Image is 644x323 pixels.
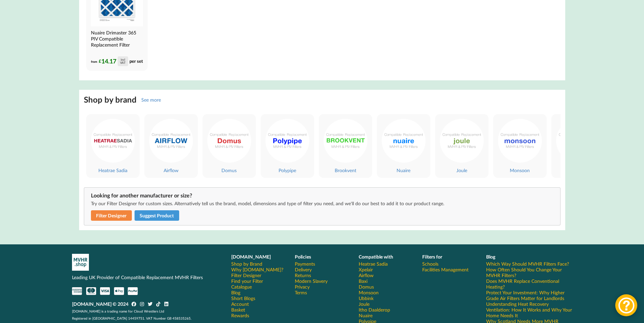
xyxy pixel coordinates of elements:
[377,114,430,178] a: Nuaire
[91,30,142,48] h4: Nuaire Drimaster 365 PIV Compatible Replacement Filter
[295,290,307,295] a: Terms
[91,192,553,199] div: Looking for another manufacturer or size?
[284,22,327,26] div: Select or Type Width
[144,114,198,178] a: Airflow
[382,119,426,163] img: Nuaire-Compatible-Replacement-Filters.png
[359,290,379,295] a: Monsoon
[72,274,222,281] p: Leading UK Provider of Compatible Replacement MVHR Filters
[231,295,255,301] a: Short Blogs
[486,254,495,260] b: Blog
[359,272,374,278] a: Airflow
[129,58,143,64] span: per set
[551,114,605,178] a: Brink
[98,167,127,173] span: Heatrae Sadia
[164,167,178,173] span: Airflow
[279,5,482,13] h3: Find by Dimensions (Millimeters)
[556,119,600,163] img: Brink-Compatible-Replacement-Filters.png
[486,278,572,290] a: Does MVHR Replace Conventional Heating?
[141,97,161,103] a: See more
[422,261,438,267] a: Schools
[10,22,53,26] div: Select Manufacturer
[359,313,373,318] a: Nuaire
[231,278,263,284] a: Find your Filter
[440,119,484,163] img: Joule-Compatible-Replacement-Filters.png
[359,261,388,267] a: Heatrae Sadia
[435,114,488,178] a: Joule
[221,167,237,173] span: Domus
[324,119,367,163] img: Brookvent-Compatible-Replacement-Filters.png
[486,261,569,267] a: Which Way Should MVHR Filters Face?
[72,301,128,307] b: [DOMAIN_NAME] © 2024
[86,114,140,178] a: Heatrae Sadia
[91,200,553,207] p: Try our Filter Designer for custom sizes. Alternatively tell us the brand, model, dimensions and ...
[510,167,530,173] span: Monsoon
[279,167,296,173] span: Polypipe
[72,309,164,313] span: [DOMAIN_NAME] is a trading name for Cloud Wrestlers Ltd
[456,167,467,173] span: Joule
[486,267,572,278] a: How Often Should You Change Your MVHR Filters?
[359,301,369,307] a: Joule
[72,316,191,320] span: Registered in [GEOGRAPHIC_DATA] 14459751. VAT Number GB 458535265.
[103,53,148,65] button: Filter Missing?
[422,254,442,260] b: Filters for
[261,114,314,178] a: Polypipe
[231,307,245,313] a: Basket
[295,278,328,284] a: Modern Slavery
[231,301,249,307] a: Account
[397,167,410,173] span: Nuaire
[99,56,128,66] div: 14.17
[295,284,310,290] a: Privacy
[121,58,125,61] div: incl
[265,119,309,163] img: Polypipe-Compatible-Replacement-Filters.png
[335,167,356,173] span: Brookvent
[359,278,367,284] a: Baxi
[91,60,97,63] span: from
[231,290,240,295] a: Blog
[91,119,135,163] img: HEATRAE-Compatible-Replacement-Filters.png
[202,114,256,178] a: Domus
[231,254,271,260] b: [DOMAIN_NAME]
[207,119,251,163] img: Domus-Compatible-Replacement-Filters.png
[295,261,315,267] a: Payments
[84,95,137,105] h2: Shop by brand
[99,57,101,65] span: £
[91,210,132,221] a: Filter Designer
[5,5,208,13] h3: Find by Manufacturer and Model
[359,254,393,260] b: Compatible with
[149,119,193,163] img: Airflow-Compatible-Replacement-Filters.png
[498,119,542,163] img: Monsoon-Compatible-Replacement-Filters.png
[231,313,249,318] a: Rewards
[231,272,261,278] a: Filter Designer
[231,284,252,290] a: Catalogue
[295,267,312,272] a: Delivery
[295,272,311,278] a: Returns
[231,267,283,272] a: Why [DOMAIN_NAME]?
[295,254,311,260] b: Policies
[135,210,180,221] button: Suggest Product
[120,61,125,64] div: VAT
[486,301,572,318] a: Understanding Heat Recovery Ventilation: How It Works and Why Your Home Needs It
[359,284,374,290] a: Domus
[359,295,374,301] a: Ubbink
[422,267,469,272] a: Facilities Management
[486,290,572,301] a: Protect Your Investment: Why Higher Grade Air Filters Matter for Landlords
[376,53,421,65] button: Filter Missing?
[231,261,262,267] a: Shop by Brand
[359,267,373,272] a: Xpelair
[493,114,547,178] a: Monsoon
[240,35,247,70] div: OR
[319,114,372,178] a: Brookvent
[359,307,390,313] a: Itho Daalderop
[72,254,89,271] img: mvhr-inverted.png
